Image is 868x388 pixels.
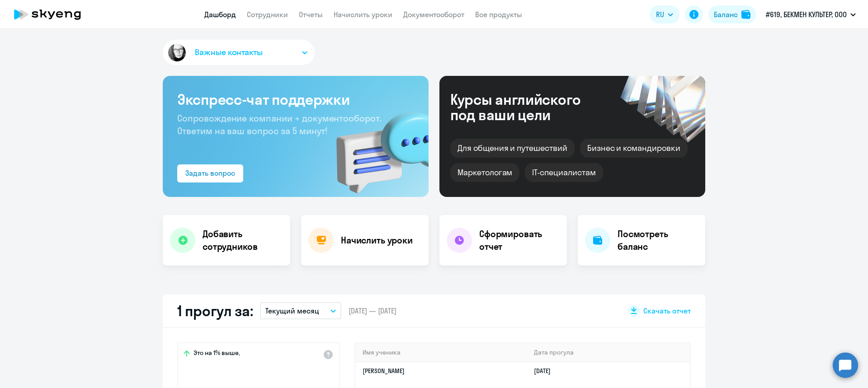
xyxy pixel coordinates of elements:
[195,47,263,58] span: Важные контакты
[479,228,560,253] h4: Сформировать отчет
[247,10,288,19] a: Сотрудники
[265,305,319,316] p: Текущий месяц
[323,95,429,197] img: bg-img
[527,343,690,362] th: Дата прогула
[525,163,603,182] div: IT-специалистам
[450,92,605,122] div: Курсы английского под ваши цели
[450,139,575,158] div: Для общения и путешествий
[656,9,664,20] span: RU
[349,306,396,316] span: [DATE] — [DATE]
[363,367,405,375] a: [PERSON_NAME]
[166,42,188,63] img: avatar
[334,10,392,19] a: Начислить уроки
[204,10,236,19] a: Дашборд
[163,40,315,65] button: Важные контакты
[177,90,414,108] h3: Экспресс-чат поддержки
[177,302,253,320] h2: 1 прогул за:
[534,367,558,375] a: [DATE]
[450,163,519,182] div: Маркетологам
[355,343,527,362] th: Имя ученика
[741,10,750,19] img: balance
[761,4,860,25] button: #619, БЕКМЕН КУЛЬТЕР, ООО
[650,5,679,23] button: RU
[177,112,382,136] span: Сопровождение компании + документооборот. Ответим на ваш вопрос за 5 минут!
[475,10,522,19] a: Все продукты
[185,168,235,178] div: Задать вопрос
[403,10,464,19] a: Документооборот
[193,349,240,360] span: Это на 1% выше,
[580,139,688,158] div: Бизнес и командировки
[203,228,283,253] h4: Добавить сотрудников
[766,9,847,20] p: #619, БЕКМЕН КУЛЬТЕР, ООО
[618,228,698,253] h4: Посмотреть баланс
[299,10,323,19] a: Отчеты
[177,164,243,182] button: Задать вопрос
[643,306,691,316] span: Скачать отчет
[341,234,413,247] h4: Начислить уроки
[708,5,756,23] button: Балансbalance
[714,9,738,20] div: Баланс
[260,302,341,319] button: Текущий месяц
